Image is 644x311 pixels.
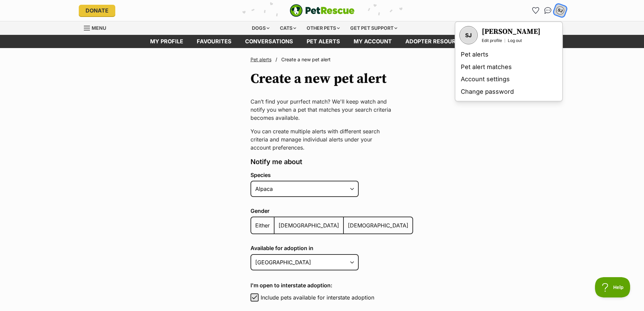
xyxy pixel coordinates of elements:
[290,4,355,17] a: PetRescue
[458,61,559,73] a: Pet alert matches
[300,35,347,48] a: Pet alerts
[543,5,553,16] a: Conversations
[553,3,567,17] button: My account
[458,48,559,61] a: Pet alerts
[508,38,522,43] a: Log out
[281,57,331,62] span: Create a new pet alert
[92,25,106,31] span: Menu
[556,6,565,15] div: SJ
[458,73,559,86] a: Account settings
[251,245,413,251] label: Available for adoption in
[247,21,274,35] div: Dogs
[459,26,478,44] a: Your profile
[460,27,477,44] div: SJ
[251,172,413,178] label: Species
[255,222,270,229] span: Either
[276,56,277,63] span: /
[595,277,630,297] iframe: Help Scout Beacon - Open
[290,4,355,17] img: logo-e224e6f780fb5917bec1dbf3a21bbac754714ae5b6737aabdf751b685950b380.svg
[275,21,301,35] div: Cats
[143,35,190,48] a: My profile
[399,35,474,48] a: Adopter resources
[544,7,551,14] img: chat-41dd97257d64d25036548639549fe6c8038ab92f7586957e7f3b1b290dea8141.svg
[251,97,394,122] p: Can’t find your purrfect match? We'll keep watch and notify you when a pet that matches your sear...
[482,27,541,37] h3: [PERSON_NAME]
[279,222,339,229] span: [DEMOGRAPHIC_DATA]
[530,5,541,16] a: Favourites
[458,86,559,98] a: Change password
[84,21,111,34] a: Menu
[348,222,408,229] span: [DEMOGRAPHIC_DATA]
[79,5,115,16] a: Donate
[238,35,300,48] a: conversations
[251,56,394,63] nav: Breadcrumbs
[261,293,413,302] label: Include pets available for interstate adoption
[251,71,386,87] h1: Create a new pet alert
[347,35,399,48] a: My account
[190,35,238,48] a: Favourites
[345,21,402,35] div: Get pet support
[251,208,413,214] label: Gender
[482,38,502,43] a: Edit profile
[251,127,394,152] p: You can create multiple alerts with different search criteria and manage individual alerts under ...
[251,281,413,289] h4: I'm open to interstate adoption:
[482,27,541,37] a: Your profile
[251,57,271,62] a: Pet alerts
[251,158,302,166] span: Notify me about
[302,21,344,35] div: Other pets
[530,5,566,16] ul: Account quick links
